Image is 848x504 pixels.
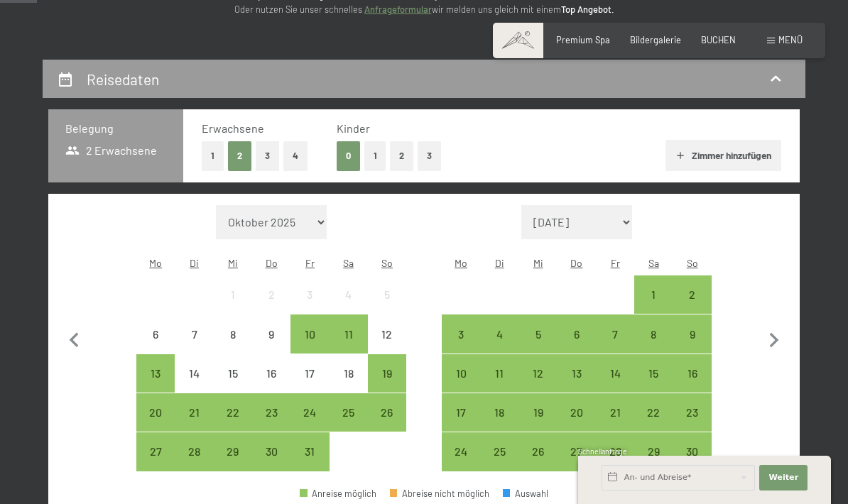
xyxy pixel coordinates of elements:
div: Sat Oct 18 2025 [330,354,368,393]
div: 21 [176,407,212,442]
span: BUCHEN [701,34,736,45]
div: Fri Nov 28 2025 [596,432,634,471]
div: Anreise möglich [442,393,480,432]
div: Anreise nicht möglich [136,314,175,353]
div: Fri Oct 03 2025 [290,275,329,314]
abbr: Dienstag [190,257,199,269]
div: Anreise möglich [634,354,673,393]
div: Fri Oct 10 2025 [290,314,329,353]
div: 24 [292,407,327,442]
abbr: Freitag [611,257,620,269]
div: Mon Nov 10 2025 [442,354,480,393]
div: Anreise nicht möglich [368,275,406,314]
div: Anreise möglich [442,432,480,471]
div: Anreise möglich [442,354,480,393]
div: 17 [443,407,479,442]
div: 9 [254,329,289,364]
div: 29 [215,446,251,481]
abbr: Montag [149,257,162,269]
div: Anreise nicht möglich [214,314,252,353]
div: Anreise möglich [175,432,213,471]
abbr: Sonntag [687,257,698,269]
div: Thu Nov 13 2025 [558,354,596,393]
div: 27 [138,446,173,481]
div: 1 [636,289,671,324]
div: Anreise möglich [634,432,673,471]
div: Anreise möglich [442,314,480,353]
div: Anreise möglich [596,314,634,353]
div: Anreise möglich [330,393,368,432]
div: Anreise möglich [518,314,557,353]
div: Anreise möglich [290,432,329,471]
abbr: Sonntag [381,257,393,269]
div: Sat Nov 29 2025 [634,432,673,471]
div: Sat Oct 11 2025 [330,314,368,353]
div: Fri Nov 14 2025 [596,354,634,393]
div: Anreise möglich [634,314,673,353]
div: Fri Nov 21 2025 [596,393,634,432]
div: Anreise möglich [673,432,712,471]
div: Anreise nicht möglich [252,314,290,353]
abbr: Freitag [305,257,315,269]
div: 11 [331,329,366,364]
div: 5 [369,289,405,324]
div: 12 [520,368,555,403]
div: Wed Nov 26 2025 [518,432,557,471]
span: Schnellanfrage [578,447,627,456]
div: 3 [292,289,327,324]
div: 7 [597,329,633,364]
button: 1 [364,141,386,170]
div: Sun Nov 02 2025 [673,275,712,314]
div: 14 [597,368,633,403]
div: Mon Oct 27 2025 [136,432,175,471]
div: Anreise möglich [518,393,557,432]
strong: Top Angebot. [561,4,614,15]
abbr: Mittwoch [533,257,543,269]
div: Anreise möglich [634,393,673,432]
div: Thu Nov 06 2025 [558,314,596,353]
div: Anreise möglich [518,432,557,471]
div: Tue Nov 11 2025 [480,354,518,393]
div: 22 [636,407,671,442]
div: Mon Oct 13 2025 [136,354,175,393]
div: 10 [292,329,327,364]
a: Premium Spa [556,34,610,45]
div: Anreise möglich [558,393,596,432]
abbr: Samstag [343,257,354,269]
div: Sat Nov 01 2025 [634,275,673,314]
div: Anreise möglich [252,393,290,432]
h2: Reisedaten [87,70,159,88]
div: Anreise nicht möglich [290,275,329,314]
div: Anreise nicht möglich [214,354,252,393]
button: 4 [283,141,308,170]
div: 7 [176,329,212,364]
div: Thu Oct 09 2025 [252,314,290,353]
div: Anreise möglich [480,314,518,353]
div: Anreise möglich [136,354,175,393]
div: Sun Nov 30 2025 [673,432,712,471]
div: Anreise möglich [558,314,596,353]
div: Anreise möglich [136,393,175,432]
div: Anreise nicht möglich [330,275,368,314]
span: 2 Erwachsene [65,143,157,158]
div: 16 [675,368,710,403]
div: Anreise möglich [136,432,175,471]
div: Mon Oct 20 2025 [136,393,175,432]
div: Fri Nov 07 2025 [596,314,634,353]
div: Anreise möglich [596,354,634,393]
div: Anreise möglich [673,354,712,393]
button: 2 [228,141,251,170]
div: Anreise nicht möglich [252,275,290,314]
div: Anreise möglich [252,432,290,471]
div: Wed Oct 22 2025 [214,393,252,432]
div: 27 [559,446,594,481]
div: Sun Oct 05 2025 [368,275,406,314]
div: Anreise möglich [558,432,596,471]
div: Fri Oct 31 2025 [290,432,329,471]
div: Anreise nicht möglich [175,354,213,393]
abbr: Montag [455,257,467,269]
button: 3 [418,141,441,170]
div: 13 [138,368,173,403]
div: 13 [559,368,594,403]
abbr: Donnerstag [570,257,582,269]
